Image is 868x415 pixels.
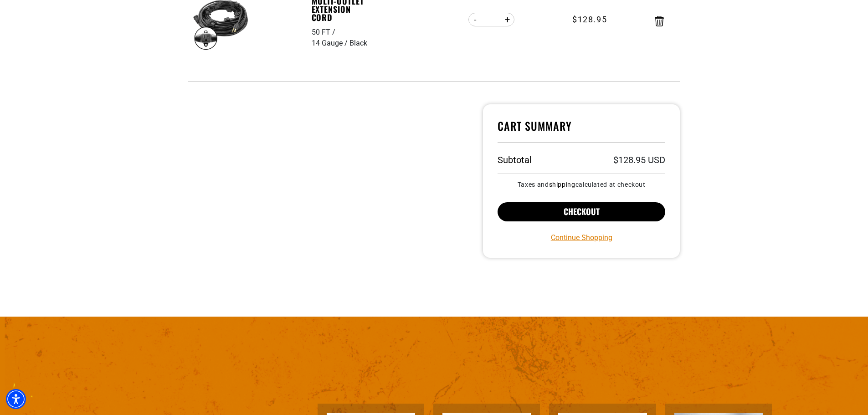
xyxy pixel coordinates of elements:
[498,155,532,164] h3: Subtotal
[498,202,666,221] button: Checkout
[312,27,337,38] div: 50 FT
[498,119,666,143] h4: Cart Summary
[498,181,666,188] small: Taxes and calculated at checkout
[483,12,500,27] input: Quantity for 52 Foot 11 Multi-Outlet Extension Cord
[549,181,575,188] a: shipping
[312,38,349,49] div: 14 Gauge
[551,232,612,243] a: Continue Shopping
[6,389,26,409] div: Accessibility Menu
[349,38,367,49] div: Black
[655,18,664,24] a: Remove 52 Foot 11 Multi-Outlet Extension Cord - 50 FT / 14 Gauge / Black
[613,155,665,164] p: $128.95 USD
[572,13,607,26] span: $128.95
